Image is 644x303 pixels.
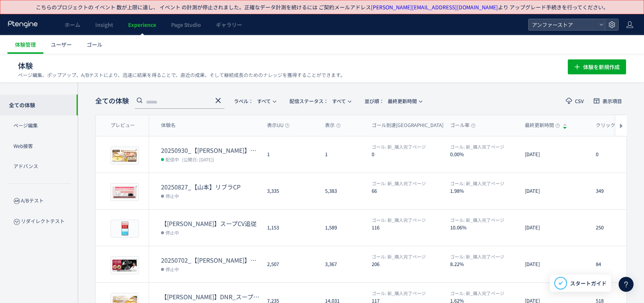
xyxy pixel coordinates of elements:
span: 新_購入完了ページ [450,253,504,260]
dt: 1.98% [450,187,519,194]
span: 新_購入完了ページ [450,290,504,296]
span: 体験管理 [15,41,36,48]
img: c6c617102002b09e8c6f5879f42bde981756268037225.png [112,185,137,199]
dt: 0 [372,151,444,158]
dt: 206 [372,260,444,268]
div: 2,507 [261,246,319,282]
span: 最終更新時間 [365,95,417,107]
span: 新_購入完了ページ [372,290,426,296]
div: 1 [261,136,319,173]
div: [DATE] [519,136,590,173]
div: 1,589 [319,210,366,246]
button: 配信ステータス​：すべて [285,95,355,107]
p: こちらのプロジェクトの イベント 数が上限に達し、 イベント の計測が停止されました。 [36,3,609,11]
button: 体験を新規作成 [568,59,626,74]
span: 正確なデータ計測を続けるには ご契約メールアドレス より アップグレード手続きを行ってください。 [244,3,609,11]
span: CSV [575,99,584,103]
dt: 0.00% [450,151,519,158]
span: 新_購入完了ページ [372,143,426,150]
div: 5,383 [319,173,366,209]
span: 新_購入完了ページ [450,180,504,186]
span: ラベル： [234,98,253,105]
dt: 20250827_【山本】リブラCP [161,183,261,191]
dt: 【山本】DNR_スープ本発売 [161,293,261,301]
span: 並び順： [365,98,384,105]
span: ギャラリー [216,21,242,28]
span: 最終更新時間 [525,122,560,129]
img: 2457e1679d856ddafd318687d9ee99771759201658238.png [112,148,137,163]
button: ラベル：すべて [229,95,280,107]
span: 停止中 [165,192,179,200]
span: スタートガイド [570,279,607,287]
div: 3,367 [319,246,366,282]
p: ページ編集、ポップアップ、A/Bテストにより、迅速に結果を得ることで、直近の成果、そして継続成長のためのナレッジを獲得することができます。 [18,72,345,78]
span: すべて [290,95,346,107]
span: クリックUU [596,122,628,129]
div: 1 [319,136,366,173]
dt: 66 [372,187,444,194]
span: 体験を新規作成 [583,59,620,74]
span: 新_購入完了ページ [450,217,504,223]
button: 並び順：最終更新時間 [360,95,426,107]
div: [DATE] [519,210,590,246]
dt: 116 [372,224,444,231]
div: [DATE] [519,173,590,209]
span: ゴール [87,41,102,48]
span: 停止中 [165,265,179,273]
span: 新_購入完了ページ [372,217,426,223]
a: [PERSON_NAME][EMAIL_ADDRESS][DOMAIN_NAME] [371,3,498,11]
dt: 8.22% [450,260,519,268]
span: 新_購入完了ページ [450,143,504,150]
span: プレビュー [111,122,135,129]
span: 新_購入完了ページ [372,253,426,260]
button: CSV [561,95,589,107]
span: アンファーストア [530,19,596,30]
dt: 10.06% [450,224,519,231]
span: 新_購入完了ページ [372,180,426,186]
span: すべて [234,95,271,107]
span: 配信中 [165,155,179,163]
dt: 【山本】スープCV追従 [161,219,261,228]
img: 14d1be9082bf97f8c5f56ae16364e2451751366971733.png [112,258,137,272]
span: 体験名 [161,122,176,129]
span: 表示 [325,122,341,129]
dt: 20250702_【山本】しみけんCP [161,256,261,265]
div: 3,335 [261,173,319,209]
span: 全ての体験 [95,96,129,106]
div: [DATE] [519,246,590,282]
button: 表示項目 [589,95,627,107]
span: 表示UU [267,122,290,129]
div: 1,153 [261,210,319,246]
span: ゴール到達[GEOGRAPHIC_DATA] [372,122,449,129]
span: Experience [128,21,156,28]
span: 表示項目 [603,99,622,103]
span: Page Studio [171,21,201,28]
span: 停止中 [165,229,179,236]
span: ホーム [65,21,80,28]
span: Insight [95,21,113,28]
h1: 体験 [18,61,551,71]
span: ユーザー [51,41,72,48]
img: 030b984a9e07b1e5044e7763212808cd1748495126598.png [112,222,137,236]
span: (公開日: [DATE]) [182,156,214,163]
dt: 20250930_【山本】スープ再販予約 [161,146,261,155]
span: 配信ステータス​： [290,98,328,105]
span: ゴール率 [450,122,476,129]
